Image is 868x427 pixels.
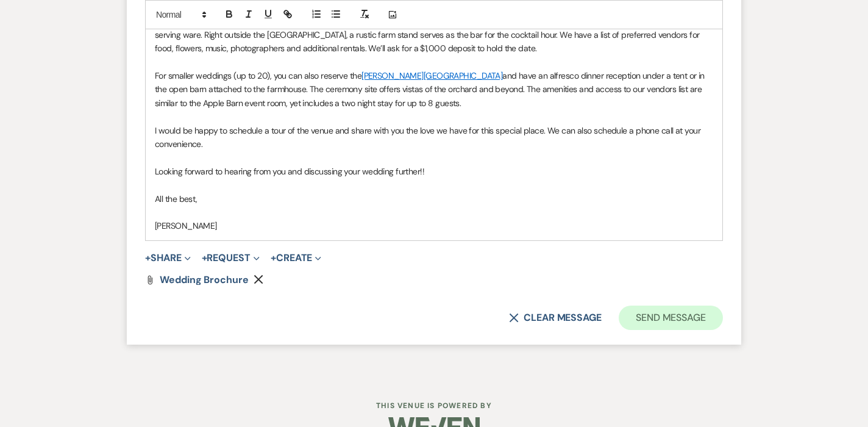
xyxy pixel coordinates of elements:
[271,253,276,263] span: +
[160,273,249,286] span: Wedding Brochure
[509,313,602,323] button: Clear message
[155,192,713,206] p: All the best,
[160,275,249,285] a: Wedding Brochure
[202,253,207,263] span: +
[155,165,713,178] p: Looking forward to hearing from you and discussing your wedding further!!
[155,69,713,110] p: For smaller weddings (up to 20), you can also reserve the and have an alfresco dinner reception u...
[155,124,713,151] p: I would be happy to schedule a tour of the venue and share with you the love we have for this spe...
[202,253,260,263] button: Request
[155,219,713,232] p: [PERSON_NAME]
[145,253,191,263] button: Share
[145,253,151,263] span: +
[361,70,502,81] a: [PERSON_NAME][GEOGRAPHIC_DATA]
[619,306,723,330] button: Send Message
[271,253,321,263] button: Create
